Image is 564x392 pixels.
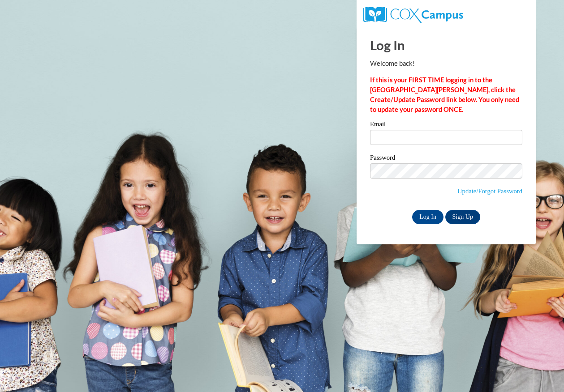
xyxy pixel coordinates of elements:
p: Welcome back! [370,59,522,68]
input: Log In [412,210,443,224]
a: Sign Up [445,210,480,224]
strong: If this is your FIRST TIME logging in to the [GEOGRAPHIC_DATA][PERSON_NAME], click the Create/Upd... [370,76,519,113]
img: COX Campus [363,7,463,23]
h1: Log In [370,36,522,54]
label: Password [370,154,522,163]
a: Update/Forgot Password [457,187,522,195]
a: COX Campus [363,10,463,18]
label: Email [370,121,522,130]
